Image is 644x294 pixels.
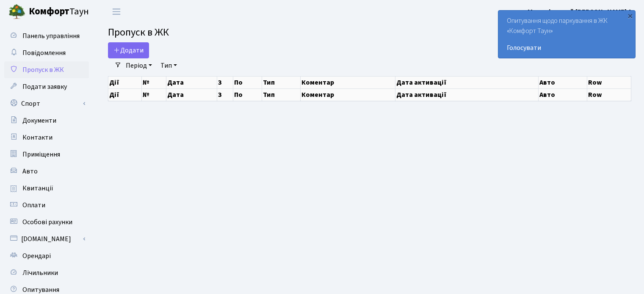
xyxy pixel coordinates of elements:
[626,11,634,20] div: ×
[587,88,631,101] th: Row
[29,5,69,18] b: Комфорт
[539,76,587,88] th: Авто
[4,78,89,95] a: Подати заявку
[233,88,262,101] th: По
[262,88,300,101] th: Тип
[22,251,51,261] span: Орендарі
[4,247,89,264] a: Орендарі
[4,231,89,247] a: [DOMAIN_NAME]
[233,76,262,88] th: По
[587,76,631,88] th: Row
[22,31,80,41] span: Панель управління
[22,217,72,227] span: Особові рахунки
[528,7,634,17] a: Меленівський [PERSON_NAME] А.
[217,76,233,88] th: З
[4,180,89,197] a: Квитанції
[300,88,395,101] th: Коментар
[108,25,169,40] span: Пропуск в ЖК
[539,88,587,101] th: Авто
[262,76,300,88] th: Тип
[142,76,166,88] th: №
[22,268,58,278] span: Лічильники
[4,197,89,214] a: Оплати
[4,129,89,146] a: Контакти
[108,42,149,58] a: Додати
[507,43,627,53] a: Голосувати
[29,5,89,19] span: Таун
[4,61,89,78] a: Пропуск в ЖК
[4,214,89,231] a: Особові рахунки
[4,44,89,61] a: Повідомлення
[166,76,217,88] th: Дата
[8,3,25,20] img: logo.png
[108,76,142,88] th: Дії
[22,201,45,210] span: Оплати
[4,112,89,129] a: Документи
[217,88,233,101] th: З
[4,95,89,112] a: Спорт
[528,7,634,16] b: Меленівський [PERSON_NAME] А.
[166,88,217,101] th: Дата
[498,11,635,58] div: Опитування щодо паркування в ЖК «Комфорт Таун»
[22,48,66,58] span: Повідомлення
[108,88,142,101] th: Дії
[22,82,67,91] span: Подати заявку
[22,116,56,125] span: Документи
[395,76,539,88] th: Дата активації
[395,88,539,101] th: Дата активації
[22,133,53,142] span: Контакти
[22,167,38,176] span: Авто
[22,65,64,74] span: Пропуск в ЖК
[4,264,89,281] a: Лічильники
[300,76,395,88] th: Коментар
[22,184,53,193] span: Квитанції
[157,58,180,73] a: Тип
[4,27,89,44] a: Панель управління
[106,5,127,19] button: Переключити навігацію
[4,146,89,163] a: Приміщення
[122,58,155,73] a: Період
[142,88,166,101] th: №
[4,163,89,180] a: Авто
[22,150,60,159] span: Приміщення
[113,46,144,55] span: Додати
